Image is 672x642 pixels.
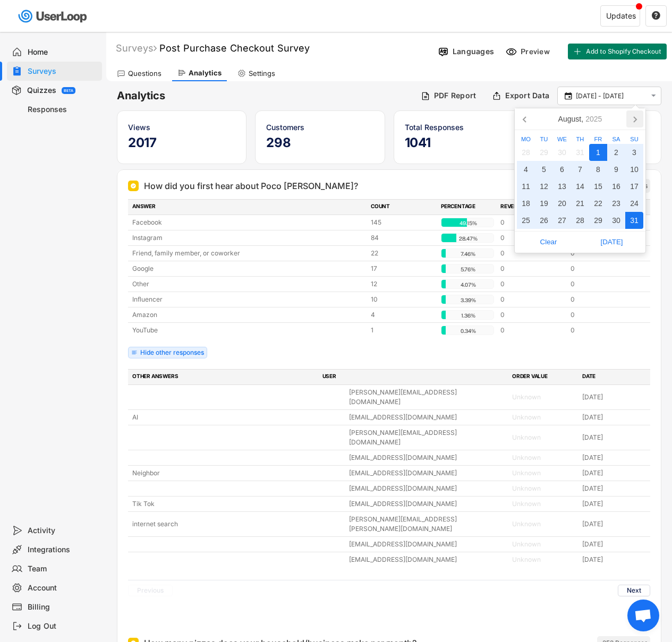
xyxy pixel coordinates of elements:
div: Unknown [512,392,576,402]
div: Customers [266,122,373,133]
div: 11 [517,178,535,195]
div: Instagram [132,233,364,243]
div: 28.47% [444,234,492,243]
div: 0 [500,295,564,304]
div: Log Out [28,621,98,631]
div: Languages [453,47,494,56]
div: 0 [500,218,564,227]
button:  [563,91,573,101]
div: 22 [589,195,607,212]
div: 0 [500,326,564,335]
div: 145 [371,218,435,227]
button: Next [618,585,650,596]
h5: 298 [266,135,373,151]
div: [PERSON_NAME][EMAIL_ADDRESS][DOMAIN_NAME] [349,428,506,447]
div: ORDER VALUE [512,372,576,382]
div: 4 [371,310,435,320]
div: Open chat [627,600,659,631]
div: 1.36% [444,311,492,320]
img: userloop-logo-01.svg [16,5,91,27]
div: Facebook [132,218,364,227]
div: [EMAIL_ADDRESS][DOMAIN_NAME] [349,499,506,509]
div: 18 [517,195,535,212]
div: 84 [371,233,435,243]
div: 30 [607,212,625,229]
div: [EMAIL_ADDRESS][DOMAIN_NAME] [349,453,506,463]
div: We [553,136,571,142]
div: YouTube [132,326,364,335]
div: 29 [535,144,553,161]
div: Quizzes [27,85,56,96]
div: Su [625,136,643,142]
div: DATE [582,372,646,382]
div: [DATE] [582,499,646,509]
div: 28 [517,144,535,161]
button: Clear [517,234,580,251]
text:  [651,91,656,100]
div: 29 [589,212,607,229]
text:  [652,11,660,20]
div: 2 [607,144,625,161]
img: Language%20Icon.svg [438,46,449,57]
div: 3.39% [444,295,492,305]
div: Billing [28,602,98,612]
div: [DATE] [582,413,646,422]
div: 25 [517,212,535,229]
div: Analytics [189,69,222,78]
span: Clear [520,234,577,250]
div: 1 [371,326,435,335]
div: Unknown [512,519,576,529]
div: Home [28,47,98,57]
div: 49.15% [444,218,492,228]
div: OTHER ANSWERS [132,372,316,382]
div: 13 [553,178,571,195]
div: Unknown [512,468,576,478]
div: 0 [571,249,634,258]
div: 7.46% [444,249,492,259]
text:  [565,91,572,100]
div: Sa [607,136,625,142]
div: 17 [625,178,643,195]
div: 15 [589,178,607,195]
div: Influencer [132,295,364,304]
div: [DATE] [582,519,646,529]
div: 10 [625,161,643,178]
div: Total Responses [405,122,512,133]
div: Surveys [28,66,98,76]
div: 9 [607,161,625,178]
div: Friend, family member, or coworker [132,249,364,258]
div: [EMAIL_ADDRESS][DOMAIN_NAME] [349,413,506,422]
div: Surveys [116,42,157,54]
div: Unknown [512,540,576,549]
div: 21 [571,195,589,212]
div: Account [28,583,98,593]
div: 0 [571,295,634,304]
div: Unknown [512,453,576,463]
div: Unknown [512,433,576,442]
font: Post Purchase Checkout Survey [159,42,310,54]
div: Google [132,264,364,273]
div: 0 [571,310,634,320]
div: Unknown [512,413,576,422]
div: 17 [371,264,435,273]
div: [EMAIL_ADDRESS][DOMAIN_NAME] [349,468,506,478]
div: 3 [625,144,643,161]
div: Unknown [512,555,576,564]
div: 31 [625,212,643,229]
div: Other [132,279,364,289]
div: PERCENTAGE [441,202,494,212]
div: Preview [521,47,552,56]
div: 0 [500,233,564,243]
div: 0 [571,264,634,273]
div: internet search [132,519,343,529]
h5: 1041 [405,135,512,151]
div: How did you first hear about Poco [PERSON_NAME]? [144,179,358,192]
div: 19 [535,195,553,212]
div: 4.07% [444,280,492,289]
div: 5.76% [444,264,492,274]
div: 0 [500,279,564,289]
div: PDF Report [434,91,477,100]
div: Th [571,136,589,142]
div: [DATE] [582,555,646,564]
